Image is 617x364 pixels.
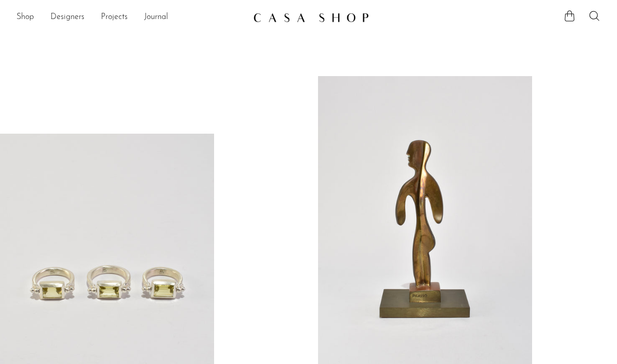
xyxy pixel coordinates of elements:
a: Shop [16,11,34,24]
a: Projects [101,11,128,24]
nav: Desktop navigation [16,9,245,26]
a: Designers [50,11,84,24]
ul: NEW HEADER MENU [16,9,245,26]
a: Journal [144,11,168,24]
